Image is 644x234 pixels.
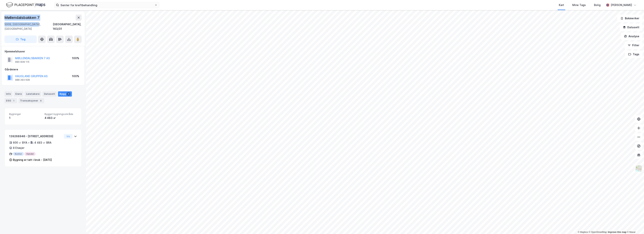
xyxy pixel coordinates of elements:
[578,231,588,233] a: Mapbox
[15,60,29,63] div: 990 839 115
[45,113,77,116] span: Bygget bygningsområde
[64,134,72,139] button: Vis
[5,67,81,72] div: Gårdeiere
[572,3,586,7] div: Mine Tags
[611,3,632,7] div: [PERSON_NAME]
[6,2,45,8] img: logo.f888ab2527a4732fd821a326f86c7f29.svg
[617,15,643,22] button: Bokmerker
[45,116,77,120] div: 4 483 ㎡
[25,91,41,97] div: Leietakere
[589,231,607,233] a: OpenStreetMap
[12,99,16,103] div: 1
[9,113,42,116] span: Bygninger
[13,158,52,162] div: Bygning er tatt i bruk - [DATE]
[28,141,30,144] div: •
[72,56,79,60] div: 100%
[635,165,642,172] img: Z
[19,98,44,103] div: Transaksjoner
[5,49,81,54] div: Hjemmelshaver
[42,91,57,97] div: Datasett
[39,99,43,103] div: 8
[9,116,42,120] div: 1
[559,3,564,7] div: Kart
[625,51,643,58] button: Tags
[608,231,626,233] a: Improve this map
[59,2,154,8] input: Søk på adresse, matrikkel, gårdeiere, leietakere eller personer
[13,146,24,150] div: 8 Etasjer
[4,15,40,21] div: Møllendalsbakken 7
[9,134,63,139] div: 139268946 - [STREET_ADDRESS]
[621,33,643,40] button: Analyse
[625,216,644,234] iframe: Chat Widget
[620,24,643,31] button: Datasett
[4,91,12,97] div: Info
[53,22,82,31] div: [GEOGRAPHIC_DATA], 163/31
[14,91,23,97] div: Eiere
[594,3,601,7] div: Bolig
[4,98,17,103] div: ESG
[67,92,70,96] div: 1
[34,140,51,145] div: 4 483 ㎡ BRA
[4,36,37,43] button: Tag
[13,140,27,145] div: 600 ㎡ BYA
[58,91,72,97] div: Bygg
[72,74,79,78] div: 100%
[15,78,30,81] div: 988 293 628
[625,216,644,234] div: Kontrollprogram for chat
[625,42,643,49] button: Filter
[4,22,53,31] div: 5009, [GEOGRAPHIC_DATA], [GEOGRAPHIC_DATA]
